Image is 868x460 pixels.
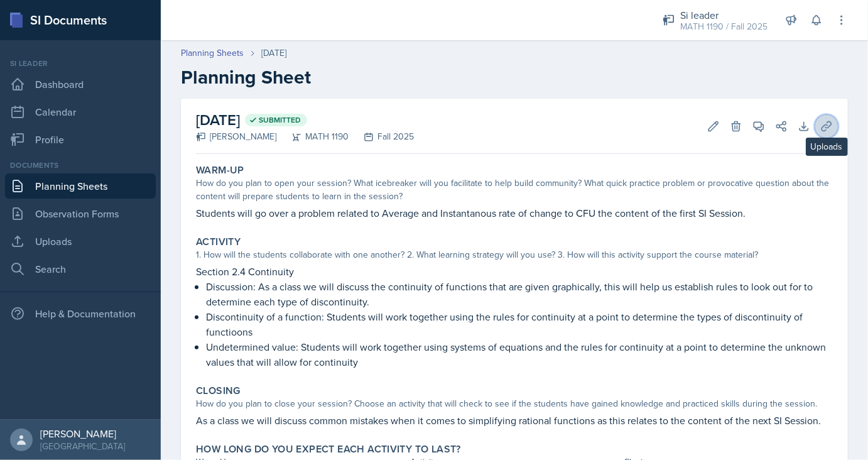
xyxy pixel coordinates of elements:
[5,72,156,97] a: Dashboard
[5,301,156,326] div: Help & Documentation
[5,58,156,69] div: Si leader
[196,109,414,131] h2: [DATE]
[680,8,768,23] div: Si leader
[815,115,838,138] button: Uploads
[40,440,125,452] div: [GEOGRAPHIC_DATA]
[196,443,461,456] label: How long do you expect each activity to last?
[196,397,833,410] div: How do you plan to close your session? Choose an activity that will check to see if the students ...
[206,309,833,339] p: Discontinuity of a function: Students will work together using the rules for continuity at a poin...
[196,236,241,248] label: Activity
[196,385,241,397] label: Closing
[196,264,833,279] p: Section 2.4 Continuity
[196,177,833,203] div: How do you plan to open your session? What icebreaker will you facilitate to help build community...
[40,427,125,440] div: [PERSON_NAME]
[276,130,349,143] div: MATH 1190
[259,115,301,125] span: Submitted
[349,130,414,143] div: Fall 2025
[181,66,848,89] h2: Planning Sheet
[5,256,156,282] a: Search
[206,339,833,370] p: Undetermined value: Students will work together using systems of equations and the rules for cont...
[5,127,156,152] a: Profile
[196,130,276,143] div: [PERSON_NAME]
[5,99,156,124] a: Calendar
[680,20,768,33] div: MATH 1190 / Fall 2025
[181,47,244,60] a: Planning Sheets
[196,205,833,221] p: Students will go over a problem related to Average and Instantanous rate of change to CFU the con...
[196,413,833,428] p: As a class we will discuss common mistakes when it comes to simplifying rational functions as thi...
[5,201,156,226] a: Observation Forms
[206,279,833,309] p: Discussion: As a class we will discuss the continuity of functions that are given graphically, th...
[5,229,156,254] a: Uploads
[196,248,833,261] div: 1. How will the students collaborate with one another? 2. What learning strategy will you use? 3....
[196,164,244,177] label: Warm-Up
[5,173,156,199] a: Planning Sheets
[261,47,286,60] div: [DATE]
[5,160,156,171] div: Documents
